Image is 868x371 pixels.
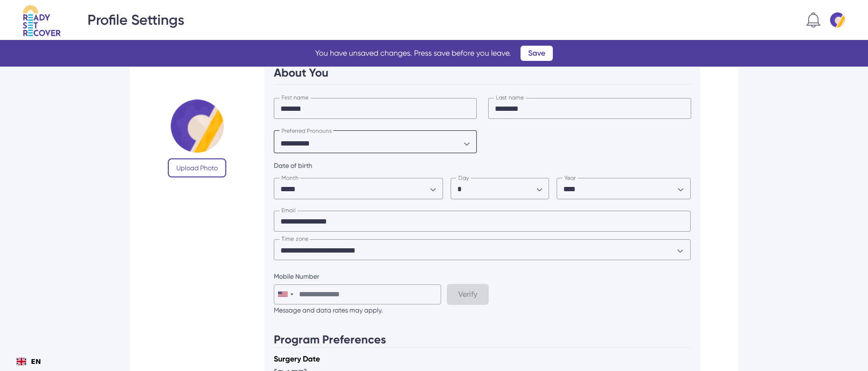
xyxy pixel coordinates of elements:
img: Default profile pic 7 [171,99,224,153]
img: English flag [17,358,26,365]
a: EN [17,357,41,367]
legend: Date of birth [274,161,691,170]
div: United States: +1 [274,285,296,304]
img: Logo [23,5,61,37]
div: Message and data rates may apply. [274,305,691,315]
img: Default profile pic 7 [830,12,845,28]
img: Notification [806,12,820,28]
div: Program Preferences [274,332,691,347]
div: Upload Photo [176,163,218,173]
div: Surgery Date [274,353,691,365]
div: Profile Settings [87,11,184,29]
div: About You [274,65,691,84]
button: Save [521,46,553,61]
div: Mobile Number [274,272,691,281]
div: Language selected: English [10,352,48,371]
div: Language Switcher [10,352,48,371]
